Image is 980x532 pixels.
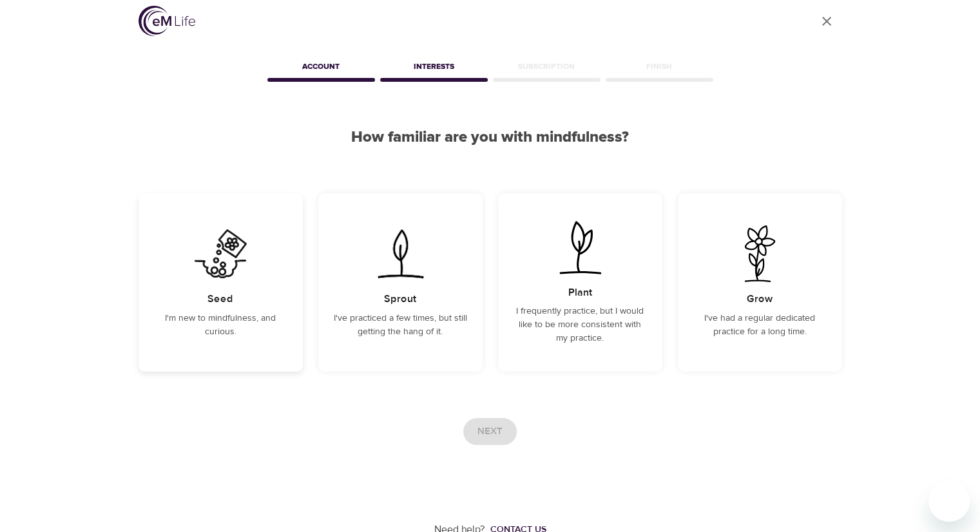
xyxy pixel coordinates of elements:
[154,312,287,339] p: I'm new to mindfulness, and curious.
[139,6,195,36] img: logo
[693,312,827,339] p: I've had a regular dedicated practice for a long time.
[207,292,233,306] h5: Seed
[811,6,842,37] a: close
[514,305,647,345] p: I frequently practice, but I would like to be more consistent with my practice.
[548,219,613,276] img: I frequently practice, but I would like to be more consistent with my practice.
[747,292,773,306] h5: Grow
[928,480,970,522] iframe: Button to launch messaging window
[139,128,842,147] h2: How familiar are you with mindfulness?
[568,286,592,299] h5: Plant
[334,312,467,339] p: I've practiced a few times, but still getting the hang of it.
[384,292,416,306] h5: Sprout
[498,193,662,372] div: I frequently practice, but I would like to be more consistent with my practice.PlantI frequently ...
[678,193,842,372] div: I've had a regular dedicated practice for a long time.GrowI've had a regular dedicated practice f...
[368,225,433,282] img: I've practiced a few times, but still getting the hang of it.
[188,225,253,282] img: I'm new to mindfulness, and curious.
[139,193,303,372] div: I'm new to mindfulness, and curious.SeedI'm new to mindfulness, and curious.
[318,193,483,372] div: I've practiced a few times, but still getting the hang of it.SproutI've practiced a few times, bu...
[727,225,793,282] img: I've had a regular dedicated practice for a long time.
